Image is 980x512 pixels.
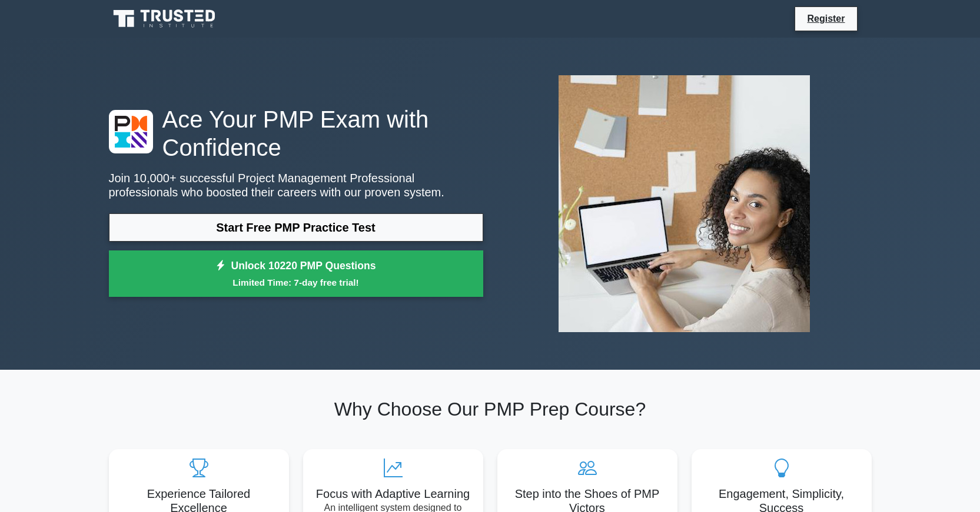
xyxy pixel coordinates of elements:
a: Unlock 10220 PMP QuestionsLimited Time: 7-day free trial! [109,250,483,297]
h2: Why Choose Our PMP Prep Course? [109,398,872,420]
a: Register [800,11,852,26]
h5: Focus with Adaptive Learning [313,487,474,501]
small: Limited Time: 7-day free trial! [124,276,469,289]
p: Join 10,000+ successful Project Management Professional professionals who boosted their careers w... [109,171,483,199]
h1: Ace Your PMP Exam with Confidence [109,105,483,162]
a: Start Free PMP Practice Test [109,213,483,242]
